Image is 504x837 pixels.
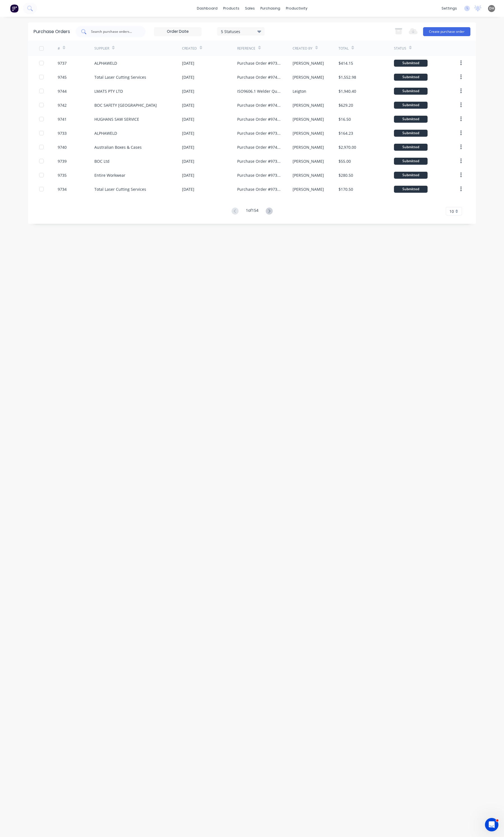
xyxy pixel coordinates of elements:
[154,27,201,36] input: Order Date
[394,102,428,109] div: Submitted
[237,144,281,150] div: Purchase Order #9740 - Australian Boxes & Cases
[94,130,117,136] div: ALPHAWELD
[293,158,324,164] div: [PERSON_NAME]
[339,172,353,178] div: $280.50
[182,46,197,51] div: Created
[220,4,242,13] div: products
[34,28,70,35] div: Purchase Orders
[394,74,428,81] div: Submitted
[293,186,324,192] div: [PERSON_NAME]
[339,102,353,108] div: $629.20
[237,102,281,108] div: Purchase Order #9742 - BOC SAFETY [GEOGRAPHIC_DATA]
[339,116,351,122] div: $16.50
[449,208,454,214] span: 10
[58,186,67,192] div: 9734
[246,207,258,215] div: 1 of 154
[90,29,137,34] input: Search purchase orders...
[394,88,428,95] div: Submitted
[394,130,428,137] div: Submitted
[58,46,60,51] div: #
[293,172,324,178] div: [PERSON_NAME]
[182,60,194,66] div: [DATE]
[423,27,470,36] button: Create purchase order
[58,158,67,164] div: 9739
[237,74,281,80] div: Purchase Order #9745 - Total Laser Cutting Services
[58,60,67,66] div: 9737
[182,74,194,80] div: [DATE]
[58,144,67,150] div: 9740
[237,186,281,192] div: Purchase Order #9734 - Total Laser Cutting Services
[394,158,428,165] div: Submitted
[394,144,428,151] div: Submitted
[394,116,428,123] div: Submitted
[394,172,428,179] div: Submitted
[58,116,67,122] div: 9741
[394,46,406,51] div: Status
[58,172,67,178] div: 9735
[283,4,310,13] div: productivity
[94,172,125,178] div: Entire Workwear
[94,88,123,94] div: LMATS PTY LTD
[237,88,281,94] div: ISO9606.1 Welder Qualifications Purchase Order #9744
[237,158,281,164] div: Purchase Order #9739 - BOC Ltd
[339,158,351,164] div: $55.00
[293,74,324,80] div: [PERSON_NAME]
[293,46,312,51] div: Created By
[58,74,67,80] div: 9745
[293,144,324,150] div: [PERSON_NAME]
[339,144,356,150] div: $2,970.00
[242,4,258,13] div: sales
[339,88,356,94] div: $1,940.40
[94,74,146,80] div: Total Laser Cutting Services
[58,88,67,94] div: 9744
[293,102,324,108] div: [PERSON_NAME]
[489,6,494,11] span: DH
[439,4,460,13] div: settings
[394,60,428,67] div: Submitted
[293,130,324,136] div: [PERSON_NAME]
[94,186,146,192] div: Total Laser Cutting Services
[237,60,281,66] div: Purchase Order #9737 - ALPHAWELD
[237,130,281,136] div: Purchase Order #9733 - ALPHAWELD
[293,88,306,94] div: Leigton
[94,60,117,66] div: ALPHAWELD
[394,186,428,193] div: Submitted
[94,102,157,108] div: BOC SAFETY [GEOGRAPHIC_DATA]
[339,186,353,192] div: $170.50
[293,60,324,66] div: [PERSON_NAME]
[339,130,353,136] div: $164.23
[339,74,356,80] div: $1,552.98
[182,130,194,136] div: [DATE]
[485,818,498,831] iframe: Intercom live chat
[182,88,194,94] div: [DATE]
[237,46,255,51] div: Reference
[58,102,67,108] div: 9742
[339,60,353,66] div: $414.15
[339,46,349,51] div: Total
[194,4,220,13] a: dashboard
[182,172,194,178] div: [DATE]
[237,172,281,178] div: Purchase Order #9735 - Entire Workwear
[94,144,142,150] div: Australian Boxes & Cases
[237,116,281,122] div: Purchase Order #9741 - HUGHANS SAW SERVICE
[182,158,194,164] div: [DATE]
[182,144,194,150] div: [DATE]
[94,158,109,164] div: BOC Ltd
[10,4,18,13] img: Factory
[221,28,261,34] div: 5 Statuses
[182,116,194,122] div: [DATE]
[258,4,283,13] div: purchasing
[182,186,194,192] div: [DATE]
[94,46,109,51] div: Supplier
[58,130,67,136] div: 9733
[182,102,194,108] div: [DATE]
[94,116,139,122] div: HUGHANS SAW SERVICE
[293,116,324,122] div: [PERSON_NAME]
